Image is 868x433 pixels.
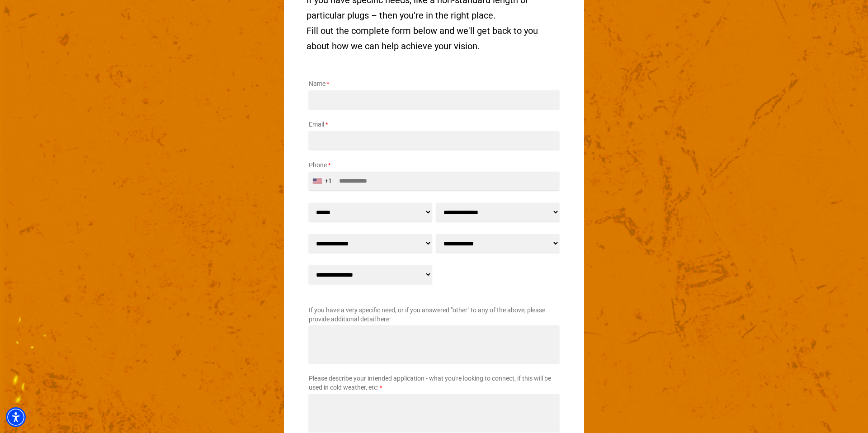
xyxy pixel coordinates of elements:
span: Email [309,121,324,128]
span: If you have a very specific need, or if you answered "other" to any of the above, please provide ... [309,306,545,323]
span: Name [309,80,325,87]
div: United States: +1 [309,172,337,190]
span: Phone [309,161,327,169]
div: Accessibility Menu [6,407,26,427]
div: +1 [325,176,332,186]
p: Fill out the complete form below and we'll get back to you about how we can help achieve your vis... [307,23,561,54]
span: Please describe your intended application - what you're looking to connect, if this will be used ... [309,375,551,391]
